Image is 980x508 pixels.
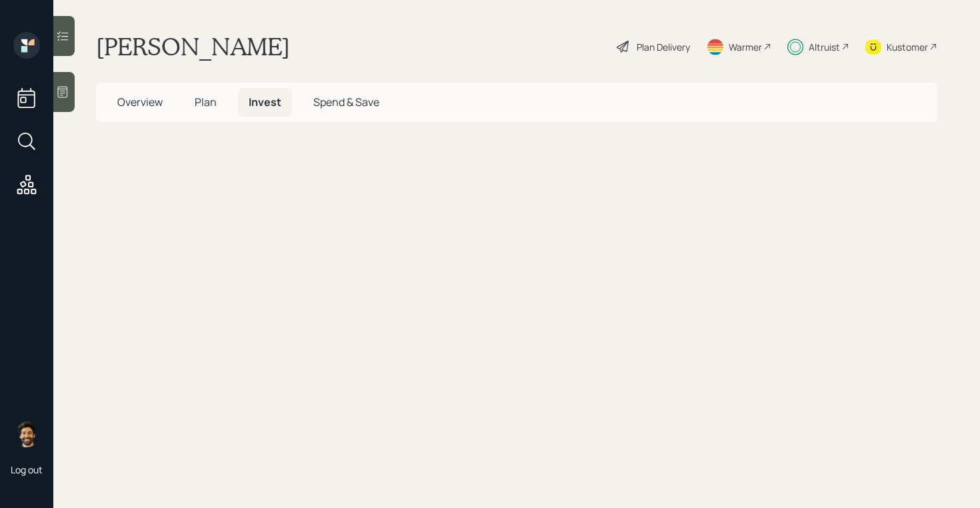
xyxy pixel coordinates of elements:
span: Invest [249,95,281,109]
div: Plan Delivery [637,40,690,54]
div: Kustomer [887,40,928,54]
span: Overview [117,95,163,109]
span: Spend & Save [313,95,379,109]
img: eric-schwartz-headshot.png [13,421,40,447]
div: Log out [11,463,43,476]
div: Altruist [809,40,840,54]
h1: [PERSON_NAME] [96,32,290,61]
div: Warmer [729,40,762,54]
span: Plan [195,95,217,109]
